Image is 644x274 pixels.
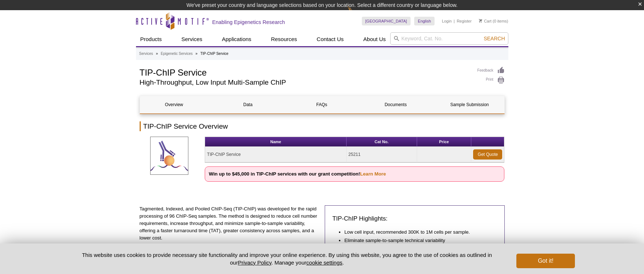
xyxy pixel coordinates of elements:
li: (0 items) [479,17,508,25]
a: Learn More [360,171,386,177]
h1: TIP-ChIP Service [140,67,470,77]
a: Get Quote [473,149,502,160]
span: Search [484,36,505,41]
th: Cat No. [347,137,417,147]
a: FAQs [288,96,356,113]
li: Low cell input, recommended 300K to 1M cells per sample. [344,229,490,236]
a: Services [177,32,207,46]
strong: Win up to $45,000 in TIP-ChIP services with our grant competition! [209,171,386,177]
button: Search [481,35,507,42]
th: Name [205,137,347,147]
input: Keyword, Cat. No. [390,32,508,45]
li: | [454,17,455,25]
a: Cart [479,19,492,24]
li: Eliminate sample-to-sample technical variability [344,237,490,244]
img: TIP-ChIP Service [150,137,188,175]
h2: TIP-ChIP Service Overview [140,121,505,131]
p: This website uses cookies to provide necessary site functionality and improve your online experie... [69,251,505,266]
a: Login [442,19,452,24]
a: [GEOGRAPHIC_DATA] [362,17,411,25]
p: Tagmented, Indexed, and Pooled ChIP-Seq (TIP-ChIP) was developed for the rapid processing of 96 C... [140,205,320,242]
a: Sample Submission [435,96,504,113]
a: Services [139,51,153,57]
a: Products [136,32,166,46]
a: English [414,17,435,25]
a: Feedback [477,67,505,74]
a: Privacy Policy [238,259,271,266]
a: Print [477,76,505,84]
a: Contact Us [312,32,348,46]
td: 25211 [347,147,417,162]
h2: High-Throughput, Low Input Multi-Sample ChIP [140,79,470,86]
h2: Enabling Epigenetics Research [212,19,285,25]
a: Documents [361,96,430,113]
h3: TIP-ChIP Highlights: [332,214,497,223]
img: Your Cart [479,19,482,23]
button: cookie settings [306,259,342,266]
a: Register [457,19,472,24]
td: TIP-ChIP Service [205,147,347,162]
button: Got it! [516,254,575,268]
a: Applications [217,32,256,46]
a: Data [214,96,282,113]
a: Epigenetic Services [161,51,193,57]
li: TIP-ChIP Service [200,52,228,56]
th: Price [417,137,472,147]
a: About Us [359,32,390,46]
img: Change Here [348,5,367,23]
li: » [156,52,158,56]
a: Overview [140,96,208,113]
li: » [196,52,198,56]
a: Resources [267,32,301,46]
